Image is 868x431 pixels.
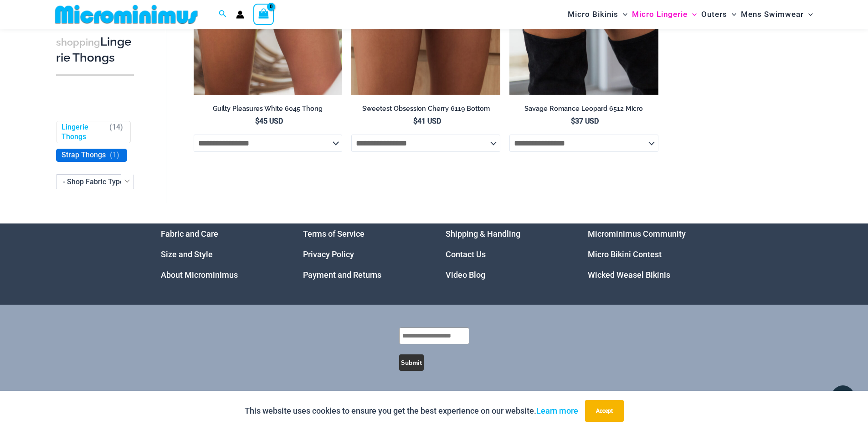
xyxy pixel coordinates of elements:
[399,354,424,371] button: Submit
[109,123,123,142] span: ( )
[630,3,699,26] a: Micro LingerieMenu ToggleMenu Toggle
[62,123,105,142] a: Lingerie Thongs
[509,104,658,113] h2: Savage Romance Leopard 6512 Micro
[618,3,627,26] span: Menu Toggle
[56,36,100,48] span: shopping
[565,3,630,26] a: Micro BikinisMenu ToggleMenu Toggle
[588,229,686,239] a: Microminimus Community
[161,249,213,259] a: Size and Style
[194,104,343,116] a: Guilty Pleasures White 6045 Thong
[253,4,274,25] a: View Shopping Cart, empty
[564,1,817,27] nav: Site Navigation
[413,117,441,125] bdi: 41 USD
[255,117,259,125] span: $
[446,249,486,259] a: Contact Us
[632,3,688,26] span: Micro Lingerie
[112,123,120,131] span: 14
[62,151,106,160] a: Strap Thongs
[688,3,697,26] span: Menu Toggle
[536,406,578,415] a: Learn more
[110,151,119,160] span: ( )
[446,223,565,285] aside: Footer Widget 3
[446,223,565,285] nav: Menu
[303,223,423,285] nav: Menu
[446,229,520,239] a: Shipping & Handling
[804,3,813,26] span: Menu Toggle
[255,117,283,125] bdi: 45 USD
[351,104,500,113] h2: Sweetest Obsession Cherry 6119 Bottom
[588,223,708,285] nav: Menu
[161,229,218,239] a: Fabric and Care
[739,3,815,26] a: Mens SwimwearMenu ToggleMenu Toggle
[56,174,134,189] span: - Shop Fabric Type
[245,404,578,418] p: This website uses cookies to ensure you get the best experience on our website.
[63,177,124,186] span: - Shop Fabric Type
[701,3,727,26] span: Outers
[303,223,423,285] aside: Footer Widget 2
[56,34,134,66] h3: Lingerie Thongs
[194,104,343,113] h2: Guilty Pleasures White 6045 Thong
[413,117,417,125] span: $
[727,3,736,26] span: Menu Toggle
[571,117,575,125] span: $
[236,10,244,19] a: Account icon link
[303,270,381,280] a: Payment and Returns
[509,104,658,116] a: Savage Romance Leopard 6512 Micro
[588,249,662,259] a: Micro Bikini Contest
[741,3,804,26] span: Mens Swimwear
[585,400,624,422] button: Accept
[351,104,500,116] a: Sweetest Obsession Cherry 6119 Bottom
[51,4,201,25] img: MM SHOP LOGO FLAT
[56,174,134,188] span: - Shop Fabric Type
[699,3,739,26] a: OutersMenu ToggleMenu Toggle
[303,229,365,239] a: Terms of Service
[219,9,227,20] a: Search icon link
[571,117,599,125] bdi: 37 USD
[161,270,238,280] a: About Microminimus
[446,270,485,280] a: Video Blog
[303,249,354,259] a: Privacy Policy
[568,3,618,26] span: Micro Bikinis
[588,270,670,280] a: Wicked Weasel Bikinis
[113,151,117,159] span: 1
[588,223,708,285] aside: Footer Widget 4
[161,223,281,285] nav: Menu
[161,223,281,285] aside: Footer Widget 1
